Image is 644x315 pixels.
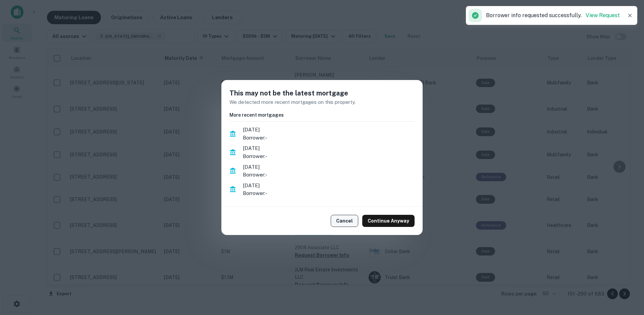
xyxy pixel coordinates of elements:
h5: This may not be the latest mortgage [229,88,415,98]
span: [DATE] [243,144,415,152]
h6: More recent mortgages [229,111,415,119]
p: Borrower: - [243,152,415,160]
p: We detected more recent mortgages on this property. [229,98,415,106]
p: Borrower info requested successfully. [486,11,620,19]
p: Borrower: - [243,171,415,179]
span: [DATE] [243,163,415,171]
p: Borrower: - [243,189,415,197]
p: Borrower: - [243,134,415,142]
a: View Request [586,12,620,18]
button: Cancel [331,215,358,227]
iframe: Chat Widget [610,261,644,293]
span: [DATE] [243,126,415,134]
span: [DATE] [243,182,415,190]
button: Continue Anyway [362,215,415,227]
